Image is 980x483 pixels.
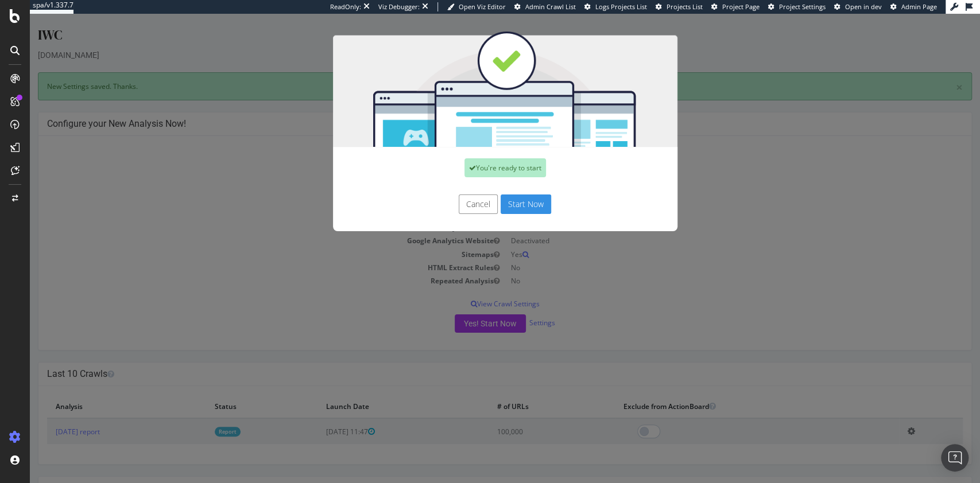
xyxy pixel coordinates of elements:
span: Open Viz Editor [459,2,506,11]
div: You're ready to start [435,145,516,163]
img: You're all set! [303,17,648,133]
button: Start Now [471,181,521,200]
span: Admin Crawl List [525,2,576,11]
a: Open in dev [834,2,882,11]
a: Admin Page [890,2,937,11]
div: ReadOnly: [330,2,361,11]
span: Project Page [722,2,760,11]
a: Admin Crawl List [514,2,576,11]
span: Open in dev [845,2,882,11]
span: Project Settings [779,2,826,11]
a: Project Page [711,2,760,11]
span: Admin Page [901,2,937,11]
span: Logs Projects List [595,2,647,11]
a: Open Viz Editor [447,2,506,11]
div: Open Intercom Messenger [941,444,969,472]
a: Project Settings [768,2,826,11]
span: Projects List [667,2,703,11]
a: Logs Projects List [584,2,647,11]
button: Cancel [429,181,468,200]
div: Viz Debugger: [378,2,420,11]
a: Projects List [656,2,703,11]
